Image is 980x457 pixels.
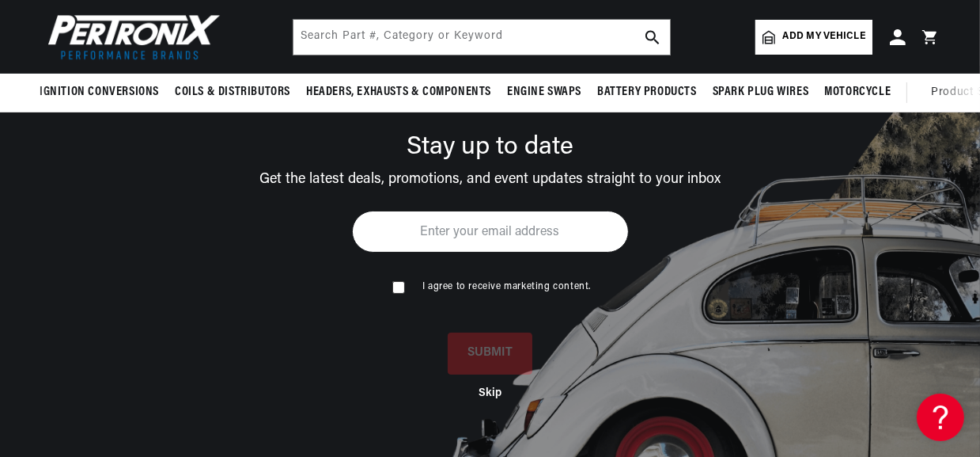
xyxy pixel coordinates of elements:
[40,74,167,111] summary: Ignition Conversions
[824,84,891,101] span: Motorcycle
[705,74,817,111] summary: Spark Plug Wires
[40,84,159,101] span: Ignition Conversions
[298,74,499,111] summary: Headers, Exhausts & Components
[507,84,581,101] span: Engine Swaps
[479,387,501,400] button: Skip
[63,135,917,160] div: Stay up to date
[448,333,532,375] button: SUBMIT
[293,20,670,55] input: Search Part #, Category or Keyword
[352,211,629,253] input: Enter your email address
[422,282,591,291] span: I agree to receive marketing content.
[499,74,589,111] summary: Engine Swaps
[597,84,697,101] span: Battery Products
[816,74,899,111] summary: Motorcycle
[63,160,917,187] div: Get the latest deals, promotions, and event updates straight to your inbox
[713,84,809,101] span: Spark Plug Wires
[589,74,705,111] summary: Battery Products
[783,29,865,44] span: Add my vehicle
[306,84,491,101] span: Headers, Exhausts & Components
[175,84,290,101] span: Coils & Distributors
[755,20,872,55] a: Add my vehicle
[40,10,221,64] img: Pertronix
[635,20,670,55] button: search button
[167,74,298,111] summary: Coils & Distributors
